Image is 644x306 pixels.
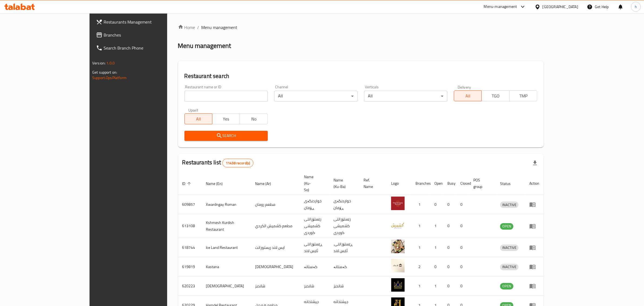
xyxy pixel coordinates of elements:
[92,41,197,54] a: Search Branch Phone
[329,276,359,296] td: شانديز
[184,131,268,141] button: Search
[187,115,210,123] span: All
[635,4,637,10] span: h
[411,276,430,296] td: 1
[274,91,358,102] div: All
[509,90,537,101] button: TMP
[500,223,513,230] div: OPEN
[240,113,267,124] button: No
[411,257,430,276] td: 2
[364,91,447,102] div: All
[300,257,329,276] td: کەستانە
[500,245,518,251] div: INACTIVE
[92,28,197,41] a: Branches
[92,74,127,81] a: Support.OpsPlatform
[251,276,300,296] td: شانديز
[202,276,251,296] td: [DEMOGRAPHIC_DATA]
[104,32,193,38] span: Branches
[500,202,518,208] span: INACTIVE
[104,19,193,25] span: Restaurants Management
[329,257,359,276] td: کەستانە
[484,4,517,10] div: Menu-management
[202,195,251,214] td: Xwardngay Roman
[484,92,507,100] span: TGO
[92,15,197,28] a: Restaurants Management
[300,214,329,238] td: رێستۆرانتی کشمیشى كوردى
[251,195,300,214] td: مطعم رومان
[300,195,329,214] td: خواردنگەی ڕۆمان
[456,257,469,276] td: 0
[529,283,539,289] div: Menu
[525,172,544,195] th: Action
[188,108,198,112] label: Upsell
[500,283,513,289] span: OPEN
[456,214,469,238] td: 0
[391,218,405,232] img: Kshmesh Kurdish Restaurant
[430,238,443,257] td: 1
[300,238,329,257] td: ڕێستۆرانتی ئایس لاند
[443,172,456,195] th: Busy
[182,158,254,167] h2: Restaurants list
[202,24,237,31] span: Menu management
[473,177,489,190] span: POS group
[251,238,300,257] td: ايس لاند ريستورانت
[391,197,405,210] img: Xwardngay Roman
[430,214,443,238] td: 1
[456,172,469,195] th: Closed
[411,172,430,195] th: Branches
[443,276,456,296] td: 0
[443,257,456,276] td: 0
[189,132,263,139] span: Search
[481,90,509,101] button: TGO
[543,4,578,10] div: [GEOGRAPHIC_DATA]
[223,161,253,166] span: 11438 record(s)
[458,85,471,89] label: Delivery
[202,257,251,276] td: Kastana
[456,276,469,296] td: 0
[329,238,359,257] td: .ڕێستۆرانتی ئایس لاند
[184,91,268,102] input: Search for restaurant name or ID..
[411,238,430,257] td: 1
[391,259,405,272] img: Kastana
[391,278,405,292] img: Shandiz
[184,72,537,80] h2: Restaurant search
[300,276,329,296] td: شانديز
[182,180,193,187] span: ID
[443,195,456,214] td: 0
[197,24,199,31] li: /
[255,180,278,187] span: Name (Ar)
[430,195,443,214] td: 0
[529,201,539,208] div: Menu
[92,69,117,76] span: Get support on:
[443,238,456,257] td: 0
[500,180,518,187] span: Status
[333,177,353,190] span: Name (Ku-Ba)
[443,214,456,238] td: 0
[251,214,300,238] td: مطعم كشميش الكردي
[500,264,518,270] div: INACTIVE
[242,115,265,123] span: No
[430,172,443,195] th: Open
[329,214,359,238] td: رێستۆرانتی کشمیشى كوردى
[430,276,443,296] td: 1
[391,240,405,253] img: Ice Land Restaurant
[106,60,115,67] span: 1.0.0
[364,177,380,190] span: Ref. Name
[387,172,411,195] th: Logo
[178,24,544,31] nav: breadcrumb
[529,263,539,270] div: Menu
[251,257,300,276] td: [DEMOGRAPHIC_DATA]
[430,257,443,276] td: 0
[104,45,193,51] span: Search Branch Phone
[202,238,251,257] td: Ice Land Restaurant
[456,195,469,214] td: 0
[454,90,482,101] button: All
[411,214,430,238] td: 1
[212,113,240,124] button: Yes
[411,195,430,214] td: 1
[92,60,105,67] span: Version:
[500,264,518,270] span: INACTIVE
[214,115,238,123] span: Yes
[178,41,231,50] h2: Menu management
